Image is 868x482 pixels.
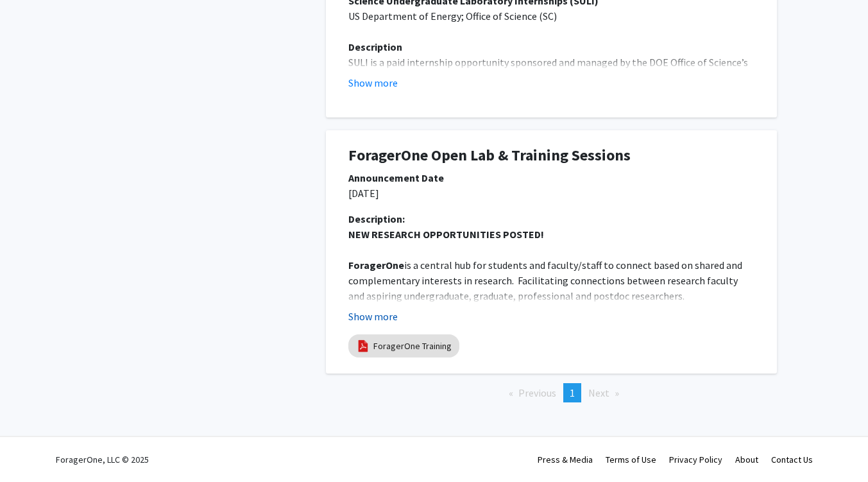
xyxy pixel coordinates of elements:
strong: Description [348,40,402,53]
ul: Pagination [326,383,777,402]
h1: ForagerOne Open Lab & Training Sessions [348,146,754,165]
a: Privacy Policy [669,454,722,465]
div: Announcement Date [348,170,754,185]
button: Show more [348,309,398,324]
span: Previous [518,386,556,399]
span: Next [588,386,609,399]
a: ForagerOne Training [373,340,452,353]
img: pdf_icon.png [356,339,370,353]
strong: NEW RESEARCH OPPORTUNITIES POSTED! [348,228,544,241]
p: [DATE] [348,185,754,201]
span: 1 [570,386,575,399]
p: US Department of Energy; Office of Science (SC) [348,8,754,24]
a: Contact Us [771,454,813,465]
a: About [735,454,758,465]
div: Description: [348,211,754,227]
a: Press & Media [538,454,593,465]
strong: ForagerOne [348,259,404,271]
iframe: To enrich screen reader interactions, please activate Accessibility in Grammarly extension settings [10,424,55,472]
div: ForagerOne, LLC © 2025 [56,437,149,482]
p: is a central hub for students and faculty/staff to connect based on shared and complementary inte... [348,257,754,304]
button: Show more [348,75,398,90]
p: SULI is a paid internship opportunity sponsored and managed by the DOE Office of Science’s Office... [348,55,754,162]
a: Terms of Use [606,454,656,465]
